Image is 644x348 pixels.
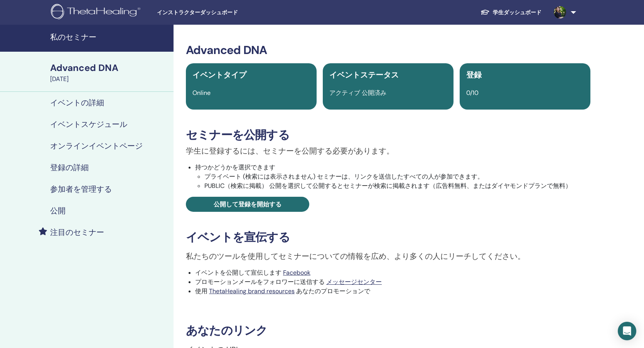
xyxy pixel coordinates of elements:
[326,278,382,286] a: メッセージセンター
[480,9,490,15] img: graduation-cap-white.svg
[186,324,590,338] h3: あなたのリンク
[186,145,590,157] p: 学生に登録するには、セミナーを公開する必要があります。
[50,61,169,74] div: Advanced DNA
[50,120,127,129] h4: イベントスケジュール
[50,228,104,237] h4: 注目のセミナー
[195,287,590,296] li: 使用 あなたのプロモーションで
[329,70,399,80] span: イベントステータス
[204,172,590,181] li: プライベート (検索には表示されません) セミナーは、リンクを送信したすべての人が参加できます。
[554,6,566,19] img: default.jpg
[214,200,282,208] span: 公開して登録を開始する
[192,89,211,97] span: Online
[186,230,590,244] h3: イベントを宣伝する
[195,163,590,191] li: 持つかどうかを選択できます
[50,98,104,107] h4: イベントの詳細
[283,269,310,277] a: Facebook
[195,268,590,277] li: イベントを公開して宣伝します
[186,128,590,142] h3: セミナーを公開する
[50,206,66,215] h4: 公開
[618,322,636,340] div: Open Intercom Messenger
[50,141,143,150] h4: オンラインイベントページ
[195,277,590,287] li: プロモーションメールをフォロワーに送信する
[474,5,548,20] a: 学生ダッシュボード
[186,197,309,212] a: 公開して登録を開始する
[50,184,112,194] h4: 参加者を管理する
[157,8,273,17] span: インストラクターダッシュボード
[209,287,295,295] a: ThetaHealing brand resources
[192,70,246,80] span: イベントタイプ
[46,61,174,84] a: Advanced DNA[DATE]
[329,89,386,97] span: アクティブ 公開済み
[186,43,590,57] h3: Advanced DNA
[204,181,590,191] li: PUBLIC（検索に掲載） 公開を選択して公開するとセミナーが検索に掲載されます（広告料無料、またはダイヤモンドプランで無料）
[186,250,590,262] p: 私たちのツールを使用してセミナーについての情報を広め、より多くの人にリーチしてください。
[50,163,89,172] h4: 登録の詳細
[50,32,169,42] h4: 私のセミナー
[51,4,143,21] img: logo.png
[50,74,169,84] div: [DATE]
[466,89,479,97] span: 0/10
[466,70,482,80] span: 登録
